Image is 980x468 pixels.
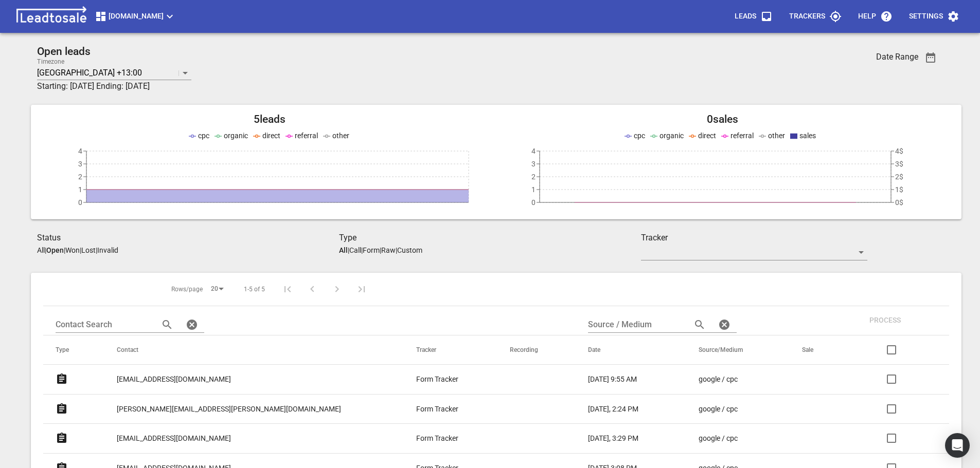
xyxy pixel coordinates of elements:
[171,285,203,294] span: Rows/page
[78,160,82,168] tspan: 3
[789,11,825,22] p: Trackers
[699,404,738,415] p: google / cpc
[97,246,118,254] p: Invalid
[686,335,790,365] th: Source/Medium
[37,246,45,254] p: All
[404,335,498,365] th: Tracker
[895,198,903,207] tspan: 0$
[588,374,637,385] p: [DATE] 9:55 AM
[224,132,248,140] span: organic
[768,132,785,140] span: other
[416,433,469,444] a: Form Tracker
[12,6,91,27] img: logo
[858,11,876,22] p: Help
[78,173,82,181] tspan: 2
[198,132,209,140] span: cpc
[531,160,536,168] tspan: 3
[37,45,792,58] h2: Open leads
[349,246,361,254] p: Call
[416,433,458,444] p: Form Tracker
[117,426,231,451] a: [EMAIL_ADDRESS][DOMAIN_NAME]
[78,185,82,194] tspan: 1
[117,433,231,444] p: [EMAIL_ADDRESS][DOMAIN_NAME]
[496,113,950,126] h2: 0 sales
[895,147,903,155] tspan: 4$
[531,198,536,207] tspan: 0
[918,45,943,70] button: Date Range
[43,113,496,126] h2: 5 leads
[91,6,180,27] button: [DOMAIN_NAME]
[416,374,469,385] a: Form Tracker
[895,173,903,181] tspan: 2$
[95,10,176,23] span: [DOMAIN_NAME]
[332,132,349,140] span: other
[699,404,761,415] a: google / cpc
[396,246,397,254] span: |
[909,11,943,22] p: Settings
[945,433,970,458] div: Open Intercom Messenger
[348,246,349,254] span: |
[531,147,536,155] tspan: 4
[96,246,97,254] span: |
[588,404,638,415] p: [DATE], 2:24 PM
[78,147,82,155] tspan: 4
[699,374,738,385] p: google / cpc
[56,432,68,444] svg: Form
[43,335,104,365] th: Type
[339,232,641,244] h3: Type
[244,285,265,294] span: 1-5 of 5
[416,404,469,415] a: Form Tracker
[699,433,761,444] a: google / cpc
[790,335,849,365] th: Sale
[80,246,81,254] span: |
[588,433,638,444] p: [DATE], 3:29 PM
[78,198,82,207] tspan: 0
[895,185,903,194] tspan: 1$
[588,404,657,415] a: [DATE], 2:24 PM
[262,132,280,140] span: direct
[361,246,363,254] span: |
[730,132,754,140] span: referral
[576,335,686,365] th: Date
[65,246,80,254] p: Won
[117,367,231,392] a: [EMAIL_ADDRESS][DOMAIN_NAME]
[37,59,64,65] label: Timezone
[699,374,761,385] a: google / cpc
[699,433,738,444] p: google / cpc
[363,246,380,254] p: Form
[895,160,903,168] tspan: 3$
[497,335,576,365] th: Recording
[37,232,339,244] h3: Status
[117,374,231,385] p: [EMAIL_ADDRESS][DOMAIN_NAME]
[660,132,684,140] span: organic
[45,246,46,254] span: |
[46,246,64,254] aside: Open
[64,246,65,254] span: |
[380,246,381,254] span: |
[37,80,792,92] h3: Starting: [DATE] Ending: [DATE]
[81,246,96,254] p: Lost
[641,232,867,244] h3: Tracker
[339,246,348,254] aside: All
[698,132,716,140] span: direct
[416,404,458,415] p: Form Tracker
[588,374,657,385] a: [DATE] 9:55 AM
[104,335,403,365] th: Contact
[56,373,68,385] svg: Form
[735,11,756,22] p: Leads
[397,246,422,254] p: Custom
[876,52,918,62] h3: Date Range
[531,185,536,194] tspan: 1
[531,173,536,181] tspan: 2
[588,433,657,444] a: [DATE], 3:29 PM
[634,132,645,140] span: cpc
[416,374,458,385] p: Form Tracker
[56,403,68,415] svg: Form
[117,404,341,415] p: [PERSON_NAME][EMAIL_ADDRESS][PERSON_NAME][DOMAIN_NAME]
[117,397,341,422] a: [PERSON_NAME][EMAIL_ADDRESS][PERSON_NAME][DOMAIN_NAME]
[207,282,227,296] div: 20
[799,132,816,140] span: sales
[295,132,318,140] span: referral
[37,67,142,79] p: [GEOGRAPHIC_DATA] +13:00
[381,246,396,254] p: Raw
